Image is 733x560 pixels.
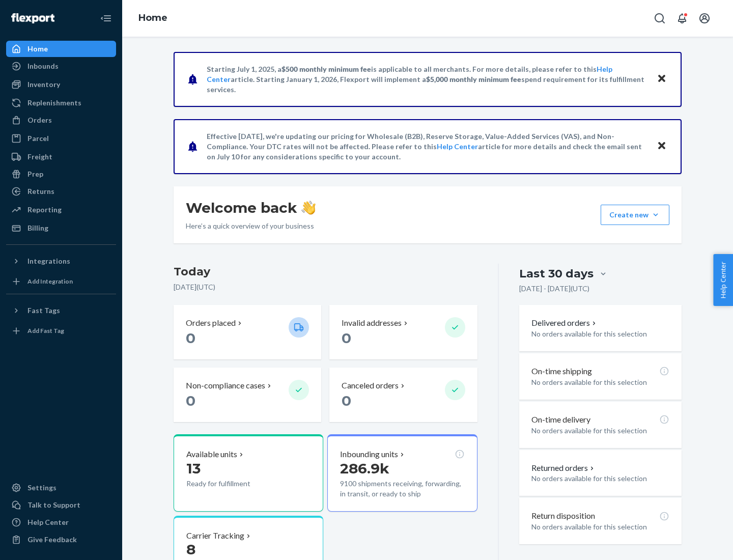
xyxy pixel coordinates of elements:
[6,58,116,74] a: Inbounds
[27,326,64,335] div: Add Fast Tag
[186,380,265,391] p: Non-compliance cases
[27,79,60,90] div: Inventory
[6,273,116,290] a: Add Integration
[650,8,670,29] button: Open Search Box
[207,131,647,162] p: Effective [DATE], we're updating our pricing for Wholesale (B2B), Reserve Storage, Value-Added Se...
[186,317,236,329] p: Orders placed
[27,205,62,215] div: Reporting
[186,479,280,489] p: Ready for fulfillment
[694,8,715,29] button: Open account menu
[27,305,60,316] div: Fast Tags
[655,139,668,154] button: Close
[186,530,244,542] p: Carrier Tracking
[601,205,669,225] button: Create new
[6,531,116,548] button: Give Feedback
[27,61,59,71] div: Inbounds
[340,449,398,460] p: Inbounding units
[6,220,116,236] a: Billing
[130,4,176,33] ol: breadcrumbs
[6,183,116,200] a: Returns
[342,317,402,329] p: Invalid addresses
[6,202,116,218] a: Reporting
[174,434,323,512] button: Available units13Ready for fulfillment
[174,282,477,292] p: [DATE] ( UTC )
[6,130,116,147] a: Parcel
[531,426,669,436] p: No orders available for this selection
[186,221,316,231] p: Here’s a quick overview of your business
[6,323,116,339] a: Add Fast Tag
[174,264,477,280] h3: Today
[531,522,669,532] p: No orders available for this selection
[6,302,116,319] button: Fast Tags
[342,329,351,347] span: 0
[531,329,669,339] p: No orders available for this selection
[281,65,371,73] span: $500 monthly minimum fee
[186,329,195,347] span: 0
[6,112,116,128] a: Orders
[27,483,57,493] div: Settings
[27,256,70,266] div: Integrations
[519,284,589,294] p: [DATE] - [DATE] ( UTC )
[96,8,116,29] button: Close Navigation
[11,13,54,23] img: Flexport logo
[6,514,116,530] a: Help Center
[6,76,116,93] a: Inventory
[426,75,521,83] span: $5,000 monthly minimum fee
[437,142,478,151] a: Help Center
[207,64,647,95] p: Starting July 1, 2025, a is applicable to all merchants. For more details, please refer to this a...
[301,201,316,215] img: hand-wave emoji
[531,473,669,484] p: No orders available for this selection
[531,414,590,426] p: On-time delivery
[6,41,116,57] a: Home
[186,449,237,460] p: Available units
[327,434,477,512] button: Inbounding units286.9k9100 shipments receiving, forwarding, in transit, or ready to ship
[531,366,592,377] p: On-time shipping
[531,377,669,387] p: No orders available for this selection
[27,223,48,233] div: Billing
[531,317,598,329] button: Delivered orders
[342,392,351,409] span: 0
[531,510,595,522] p: Return disposition
[6,95,116,111] a: Replenishments
[27,186,54,197] div: Returns
[27,115,52,125] div: Orders
[655,72,668,87] button: Close
[672,8,692,29] button: Open notifications
[519,266,594,282] div: Last 30 days
[531,462,596,474] button: Returned orders
[6,497,116,513] a: Talk to Support
[186,460,201,477] span: 13
[342,380,399,391] p: Canceled orders
[27,152,52,162] div: Freight
[329,368,477,422] button: Canceled orders 0
[6,253,116,269] button: Integrations
[186,541,195,558] span: 8
[186,199,316,217] h1: Welcome back
[186,392,195,409] span: 0
[27,98,81,108] div: Replenishments
[27,500,80,510] div: Talk to Support
[27,517,69,527] div: Help Center
[27,277,73,286] div: Add Integration
[174,305,321,359] button: Orders placed 0
[27,133,49,144] div: Parcel
[6,166,116,182] a: Prep
[340,479,464,499] p: 9100 shipments receiving, forwarding, in transit, or ready to ship
[6,149,116,165] a: Freight
[329,305,477,359] button: Invalid addresses 0
[6,480,116,496] a: Settings
[340,460,389,477] span: 286.9k
[27,44,48,54] div: Home
[138,12,167,23] a: Home
[174,368,321,422] button: Non-compliance cases 0
[27,535,77,545] div: Give Feedback
[713,254,733,306] button: Help Center
[27,169,43,179] div: Prep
